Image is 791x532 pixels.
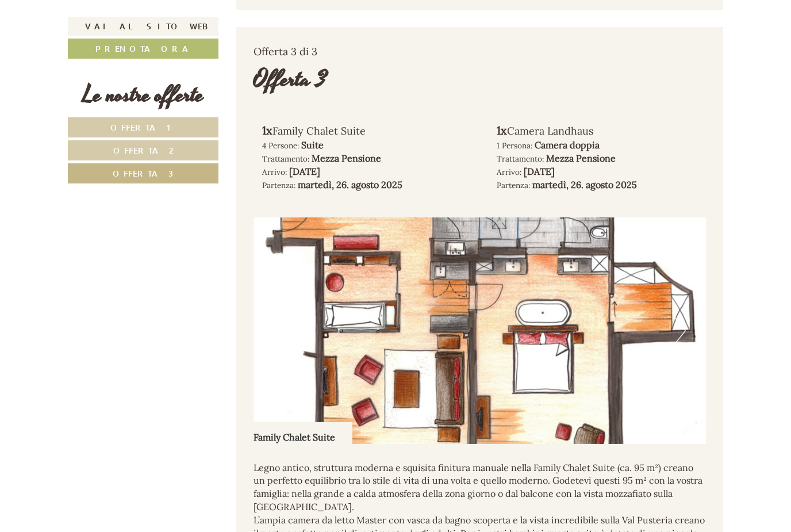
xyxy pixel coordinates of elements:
[262,167,287,177] small: Arrivo:
[68,17,218,36] a: Vai al sito web
[262,140,299,151] small: 4 Persone:
[262,123,463,139] div: Family Chalet Suite
[497,180,530,190] small: Partenza:
[312,152,381,164] b: Mezza Pensione
[298,179,402,190] b: martedì, 26. agosto 2025
[262,154,309,164] small: Trattamento:
[289,166,320,177] b: [DATE]
[262,123,272,137] b: 1x
[68,79,218,112] div: Le nostre offerte
[262,180,295,190] small: Partenza:
[68,39,218,59] a: Prenota ora
[497,154,544,164] small: Trattamento:
[532,179,637,190] b: martedì, 26. agosto 2025
[274,316,286,345] button: Previous
[254,422,352,444] div: Family Chalet Suite
[497,167,521,177] small: Arrivo:
[113,145,174,156] span: Offerta 2
[497,123,697,139] div: Camera Landhaus
[674,316,686,345] button: Next
[497,140,532,151] small: 1 Persona:
[301,139,324,151] b: Suite
[254,217,706,444] img: image
[254,63,328,96] div: Offerta 3
[113,168,174,179] span: Offerta 3
[110,122,176,133] span: Offerta 1
[546,152,616,164] b: Mezza Pensione
[254,45,317,58] span: Offerta 3 di 3
[524,166,555,177] b: [DATE]
[497,123,507,137] b: 1x
[535,139,600,151] b: Camera doppia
